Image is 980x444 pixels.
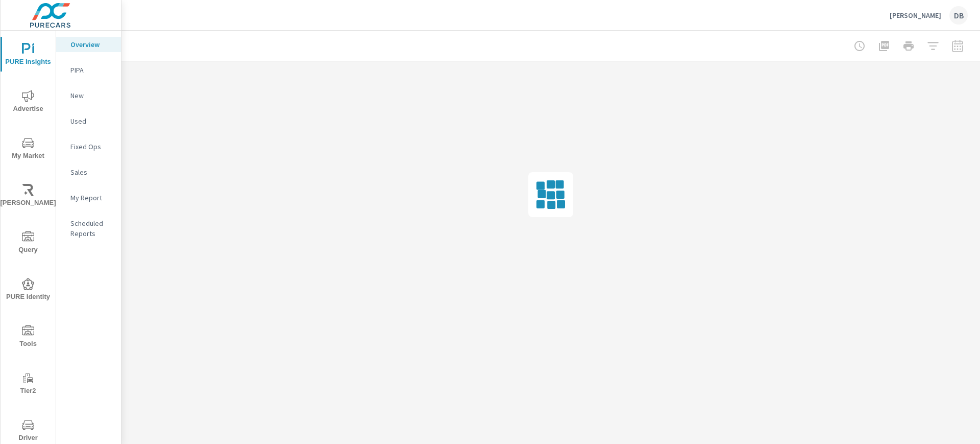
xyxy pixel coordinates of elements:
p: My Report [70,193,113,203]
p: New [70,90,113,101]
div: Used [56,113,121,129]
div: PIPA [56,62,121,78]
p: Scheduled Reports [70,218,113,239]
div: DB [949,6,968,25]
p: PIPA [70,65,113,75]
div: My Report [56,190,121,205]
p: Used [70,116,113,126]
p: Overview [70,39,113,50]
span: Tier2 [4,372,53,397]
span: Tools [4,325,53,350]
span: [PERSON_NAME] [4,184,53,209]
p: [PERSON_NAME] [890,11,941,20]
p: Sales [70,167,113,177]
span: Query [4,231,53,256]
div: Scheduled Reports [56,216,121,241]
div: Sales [56,165,121,180]
span: Driver [4,419,53,444]
span: PURE Identity [4,278,53,303]
div: New [56,88,121,103]
div: Fixed Ops [56,139,121,154]
span: Advertise [4,90,53,115]
span: My Market [4,137,53,162]
div: Overview [56,37,121,52]
p: Fixed Ops [70,142,113,152]
span: PURE Insights [4,43,53,68]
